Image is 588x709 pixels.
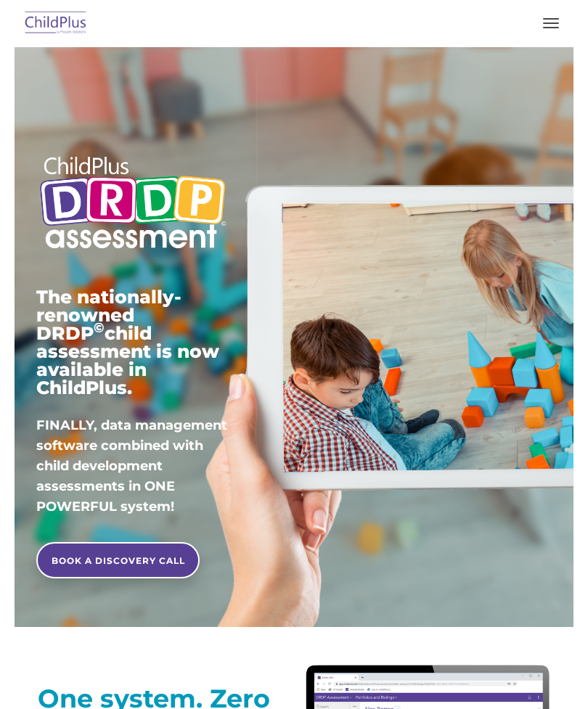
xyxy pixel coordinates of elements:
[36,417,227,515] span: FINALLY, data management software combined with child development assessments in ONE POWERFUL sys...
[36,542,200,578] a: BOOK A DISCOVERY CALL
[22,7,90,41] img: ChildPlus by Procare Solutions
[94,319,105,336] sup: ©
[36,286,219,398] span: The nationally-renowned DRDP child assessment is now available in ChildPlus.
[36,145,229,263] img: Copyright - DRDP Logo Light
